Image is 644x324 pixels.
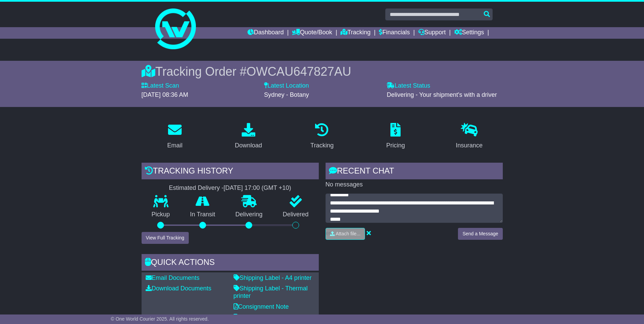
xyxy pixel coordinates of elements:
[273,211,319,218] p: Delivered
[382,121,409,152] a: Pricing
[163,121,187,152] a: Email
[247,27,284,39] a: Dashboard
[142,91,188,98] span: [DATE] 08:36 AM
[234,285,308,299] a: Shipping Label - Thermal printer
[387,82,430,90] label: Latest Status
[142,211,180,218] p: Pickup
[326,181,503,188] p: No messages
[142,254,319,272] div: Quick Actions
[306,121,338,152] a: Tracking
[142,82,179,90] label: Latest Scan
[180,211,225,218] p: In Transit
[142,64,503,79] div: Tracking Order #
[386,141,405,150] div: Pricing
[234,274,312,281] a: Shipping Label - A4 printer
[264,82,309,90] label: Latest Location
[326,163,503,181] div: RECENT CHAT
[341,27,370,39] a: Tracking
[224,184,291,192] div: [DATE] 17:00 (GMT +10)
[146,285,211,292] a: Download Documents
[225,211,273,218] p: Delivering
[452,121,487,152] a: Insurance
[231,121,266,152] a: Download
[454,27,484,39] a: Settings
[418,27,446,39] a: Support
[379,27,410,39] a: Financials
[264,91,309,98] span: Sydney - Botany
[387,91,497,98] span: Delivering - Your shipment's with a driver
[234,303,289,310] a: Consignment Note
[142,163,319,181] div: Tracking history
[246,65,351,78] span: OWCAU647827AU
[235,141,262,150] div: Download
[111,316,209,322] span: © One World Courier 2025. All rights reserved.
[456,141,483,150] div: Insurance
[146,274,200,281] a: Email Documents
[292,27,332,39] a: Quote/Book
[234,314,300,321] a: Original Address Label
[310,141,333,150] div: Tracking
[142,184,319,192] div: Estimated Delivery -
[142,232,189,244] button: View Full Tracking
[167,141,182,150] div: Email
[458,228,502,240] button: Send a Message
